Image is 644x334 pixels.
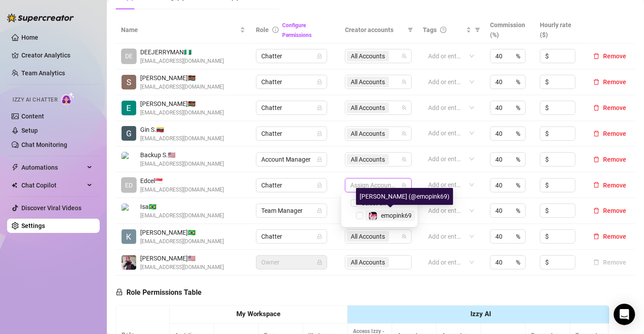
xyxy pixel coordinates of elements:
span: Tags [423,25,437,35]
a: Home [21,34,38,41]
span: filter [408,27,413,33]
span: info-circle [272,27,279,33]
span: team [401,157,407,162]
span: [EMAIL_ADDRESS][DOMAIN_NAME] [140,134,224,143]
th: Name [116,16,251,44]
span: Chatter [261,127,322,140]
a: Configure Permissions [282,22,312,38]
span: delete [593,156,599,163]
button: Remove [590,180,630,191]
img: Britney Black [122,255,136,270]
span: delete [593,53,599,59]
span: [EMAIL_ADDRESS][DOMAIN_NAME] [140,212,224,220]
img: Sheila Ngigi [122,75,136,90]
span: Remove [603,182,626,189]
span: team [401,234,407,239]
span: Remove [603,156,626,163]
a: Team Analytics [21,69,65,77]
span: [EMAIL_ADDRESS][DOMAIN_NAME] [140,160,224,168]
span: team [401,53,407,59]
span: filter [406,23,415,37]
span: All Accounts [351,232,385,241]
span: Chatter [261,49,322,63]
span: team [401,183,407,188]
span: lock [317,157,322,162]
span: delete [593,182,599,188]
span: delete [593,233,599,240]
span: Remove [603,104,626,111]
button: Remove [590,51,630,61]
span: lock [317,208,322,213]
span: question-circle [440,27,446,33]
span: DEEJERRYMAN 🇳🇬 [140,47,224,57]
button: Remove [590,154,630,165]
span: DE [125,51,133,61]
span: [PERSON_NAME] 🇰🇪 [140,73,224,83]
span: lock [317,260,322,265]
span: All Accounts [347,128,389,139]
span: lock [317,234,322,239]
button: Remove [590,205,630,216]
a: Chat Monitoring [21,141,67,148]
span: All Accounts [351,129,385,138]
button: Remove [590,128,630,139]
span: team [401,105,407,110]
span: Team Manager [261,204,322,217]
img: Kauany Fatima [122,229,136,244]
span: Chatter [261,101,322,114]
span: Chatter [261,75,322,89]
th: Commission (%) [485,16,535,44]
a: Content [21,113,44,120]
span: All Accounts [351,51,385,61]
span: lock [317,131,322,136]
span: [EMAIL_ADDRESS][DOMAIN_NAME] [140,186,224,194]
span: [EMAIL_ADDRESS][DOMAIN_NAME] [140,237,224,246]
span: Creator accounts [345,25,404,35]
span: Remove [603,130,626,137]
span: All Accounts [347,231,389,242]
span: All Accounts [347,77,389,87]
span: ED [125,180,133,190]
span: All Accounts [347,154,389,165]
span: lock [317,79,322,85]
span: All Accounts [347,102,389,113]
button: Remove [590,102,630,113]
span: Select tree node [356,212,363,219]
strong: Izzy AI [471,310,491,318]
span: [EMAIL_ADDRESS][DOMAIN_NAME] [140,263,224,272]
th: Hourly rate ($) [535,16,584,44]
span: All Accounts [351,103,385,113]
button: Remove [590,231,630,242]
span: delete [593,130,599,137]
img: Isa [122,204,136,218]
span: Automations [21,160,85,175]
span: Remove [603,53,626,60]
span: Name [121,25,238,35]
a: Setup [21,127,38,134]
button: Remove [590,77,630,87]
div: [PERSON_NAME] (@emopink69) [356,188,453,205]
span: filter [475,27,480,33]
img: Gin Stars [122,126,136,141]
span: lock [317,53,322,59]
span: delete [593,105,599,111]
img: logo-BBDzfeDw.svg [7,13,74,22]
span: Role [256,26,269,33]
span: Chatter [261,179,322,192]
span: [EMAIL_ADDRESS][DOMAIN_NAME] [140,57,224,65]
span: Edcel 🇸🇬 [140,176,224,186]
span: All Accounts [351,155,385,164]
img: Essie [122,101,136,115]
span: Remove [603,233,626,240]
span: Owner [261,256,322,269]
span: team [401,131,407,136]
span: Backup S. 🇺🇸 [140,150,224,160]
span: lock [317,105,322,110]
img: emopink69 [369,212,377,220]
span: Remove [603,207,626,214]
button: Remove [590,257,630,268]
span: emopink69 [381,212,412,219]
span: lock [116,289,123,296]
span: lock [317,183,322,188]
span: [PERSON_NAME] 🇰🇪 [140,99,224,109]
